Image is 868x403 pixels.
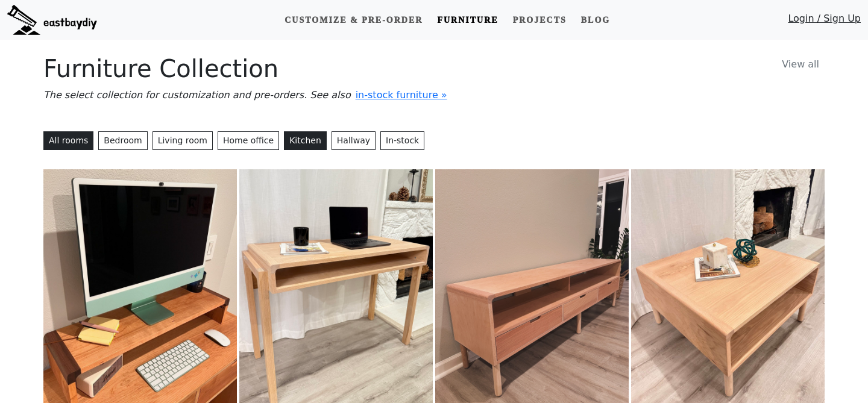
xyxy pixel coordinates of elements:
a: Japanese Style Desktop Monitor Riser / Laptop Stand [43,284,237,295]
a: Japanese Style TV Stand [435,284,629,295]
h1: Furniture Collection [43,54,825,83]
a: In-stock [380,131,424,150]
button: Kitchen [284,131,327,150]
img: eastbaydiy [7,5,97,35]
i: The select collection for customization and pre-orders. See also [43,89,351,101]
button: Bedroom [98,131,147,150]
a: Projects [508,9,571,31]
a: Furniture [432,9,503,31]
button: Hallway [332,131,376,150]
button: Home office [218,131,279,150]
a: Login / Sign Up [788,11,861,31]
a: in-stock furniture » [356,89,447,101]
a: Blog [576,9,615,31]
a: View all [776,54,825,75]
a: Customize & Pre-order [280,9,427,31]
a: Japanese Style Study Desk [239,284,433,295]
button: All rooms [43,131,93,150]
button: Living room [153,131,213,150]
a: Japanese Style Coffee Table [631,284,825,295]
